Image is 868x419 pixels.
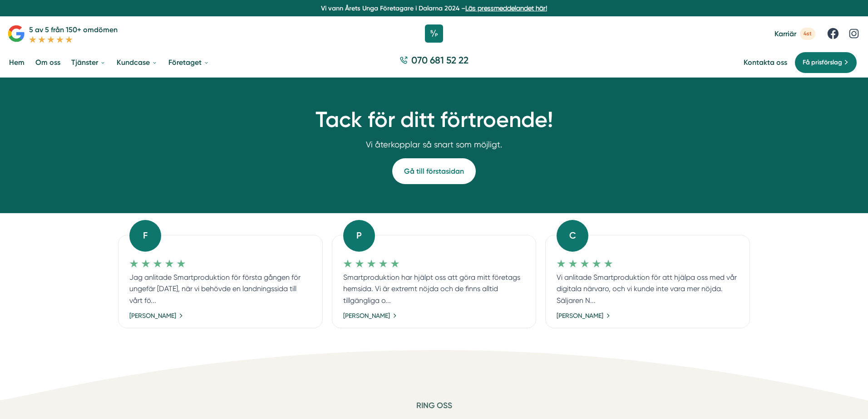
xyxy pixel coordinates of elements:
a: Få prisförslag [794,52,857,73]
h1: Tack för ditt förtroende! [225,107,643,133]
a: Om oss [34,51,62,74]
span: Få prisförslag [803,58,842,68]
a: Läs pressmeddelandet här! [465,5,547,12]
a: [PERSON_NAME] [343,311,397,321]
a: Karriär 4st [774,28,815,40]
a: [PERSON_NAME] [129,311,183,321]
a: Kundcase [115,51,159,74]
p: 5 av 5 från 150+ omdömen [29,24,118,35]
h6: Ring oss [260,400,608,418]
div: P [343,220,375,252]
p: Jag anlitade Smartproduktion för första gången för ungefär [DATE], när vi behövde en landningssid... [129,272,311,306]
p: Vi anlitade Smartproduktion för att hjälpa oss med vår digitala närvaro, och vi kunde inte vara m... [557,272,739,306]
div: F [129,220,161,252]
a: Företaget [167,51,211,74]
p: Vi återkopplar så snart som möjligt. [225,138,643,151]
span: Karriär [774,29,796,38]
a: Gå till förstasidan [392,158,476,184]
div: C [557,220,588,252]
a: Kontakta oss [744,58,787,67]
a: Hem [7,51,26,74]
p: Vi vann Årets Unga Företagare i Dalarna 2024 – [4,4,864,13]
span: 070 681 52 22 [411,54,469,67]
p: Smartproduktion har hjälpt oss att göra mitt företags hemsida. Vi är extremt nöjda och de finns a... [343,272,525,306]
span: 4st [800,28,815,40]
a: Tjänster [69,51,108,74]
a: 070 681 52 22 [396,54,472,71]
a: [PERSON_NAME] [557,311,610,321]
